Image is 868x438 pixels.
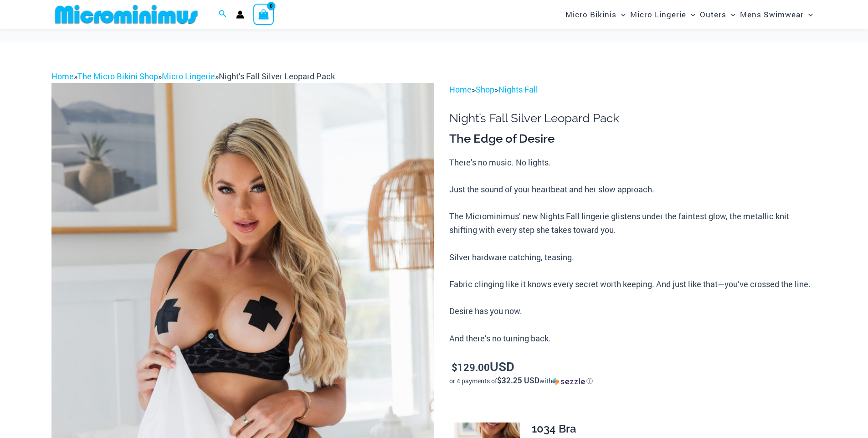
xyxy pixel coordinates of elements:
[628,3,698,26] a: Micro LingerieMenu ToggleMenu Toggle
[700,3,726,26] span: Outers
[498,84,538,95] a: Nights Fall
[532,422,576,435] span: 1034 Bra
[449,84,472,95] a: Home
[452,361,490,374] bdi: 129.00
[449,360,817,374] p: USD
[449,376,817,386] div: or 4 payments of$32.25 USDwithSezzle Click to learn more about Sezzle
[449,131,817,147] h3: The Edge of Desire
[476,84,494,95] a: Shop
[740,3,804,26] span: Mens Swimwear
[552,377,585,386] img: Sezzle
[449,111,817,125] h1: Night’s Fall Silver Leopard Pack
[726,3,735,26] span: Menu Toggle
[698,3,738,26] a: OutersMenu ToggleMenu Toggle
[51,71,335,82] span: » » »
[51,71,74,82] a: Home
[616,3,626,26] span: Menu Toggle
[449,83,817,97] p: > >
[219,71,335,82] span: Night’s Fall Silver Leopard Pack
[77,71,158,82] a: The Micro Bikini Shop
[630,3,686,26] span: Micro Lingerie
[449,156,817,345] p: There’s no music. No lights. Just the sound of your heartbeat and her slow approach. The Micromin...
[162,71,215,82] a: Micro Lingerie
[497,375,539,386] span: $32.25 USD
[449,376,817,386] div: or 4 payments of with
[738,3,815,26] a: Mens SwimwearMenu ToggleMenu Toggle
[563,3,628,26] a: Micro BikinisMenu ToggleMenu Toggle
[565,3,616,26] span: Micro Bikinis
[686,3,695,26] span: Menu Toggle
[236,10,244,19] a: Account icon link
[219,9,227,21] a: Search icon link
[562,1,817,27] nav: Site Navigation
[452,361,457,374] span: $
[804,3,813,26] span: Menu Toggle
[51,4,201,25] img: MM SHOP LOGO FLAT
[253,4,274,25] a: View Shopping Cart, empty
